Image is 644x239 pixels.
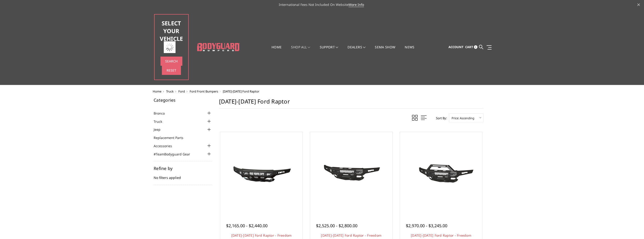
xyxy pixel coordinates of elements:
h5: Categories [154,98,212,102]
a: Cart 0 [465,41,477,54]
a: Ford Front Bumpers [190,89,218,93]
div: No filters applied [154,166,212,185]
span: $2,525.00 - $2,800.00 [316,223,357,228]
h5: Refine by [154,166,212,170]
input: Search [160,57,182,66]
span: 0 [474,45,477,49]
a: Account [448,41,464,54]
a: Ford [178,89,185,93]
a: Home [153,89,161,93]
img: BODYGUARD BUMPERS [197,43,240,51]
input: Reset [162,66,181,75]
a: Truck [166,89,174,93]
h3: Select Your Vehicle [159,19,184,42]
a: Support [320,46,338,55]
a: Accessories [154,143,178,148]
span: Cart [465,45,473,49]
a: Bronco [154,111,171,116]
label: Sort By: [433,115,447,122]
span: [DATE]-[DATE] Ford Raptor [223,89,259,93]
a: Truck [154,119,168,124]
a: 2021-2025 Ford Raptor - Freedom Series - Baja Front Bumper (winch mount) 2021-2025 Ford Raptor - ... [401,133,481,213]
a: More Info [348,2,364,7]
img: preloader.gif [164,41,176,53]
a: Replacement Parts [154,135,189,140]
a: shop all [291,46,310,55]
a: News [405,46,414,55]
a: Home [272,46,282,55]
a: 2021-2025 Ford Raptor - Freedom Series - Base Front Bumper (non-winch) 2021-2025 Ford Raptor - Fr... [221,133,301,213]
h1: [DATE]-[DATE] Ford Raptor [219,98,484,109]
span: Account [448,45,464,49]
img: 2021-2025 Ford Raptor - Freedom Series - Base Front Bumper (winch mount) [314,155,389,191]
span: $2,165.00 - $2,440.00 [226,223,268,228]
a: Dealers [348,46,365,55]
a: #TeamBodyguard Gear [154,152,196,157]
span: $2,970.00 - $3,245.00 [406,223,447,228]
a: 2021-2025 Ford Raptor - Freedom Series - Base Front Bumper (winch mount) [311,133,391,213]
a: Jeep [154,127,166,132]
a: SEMA Show [375,46,395,55]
